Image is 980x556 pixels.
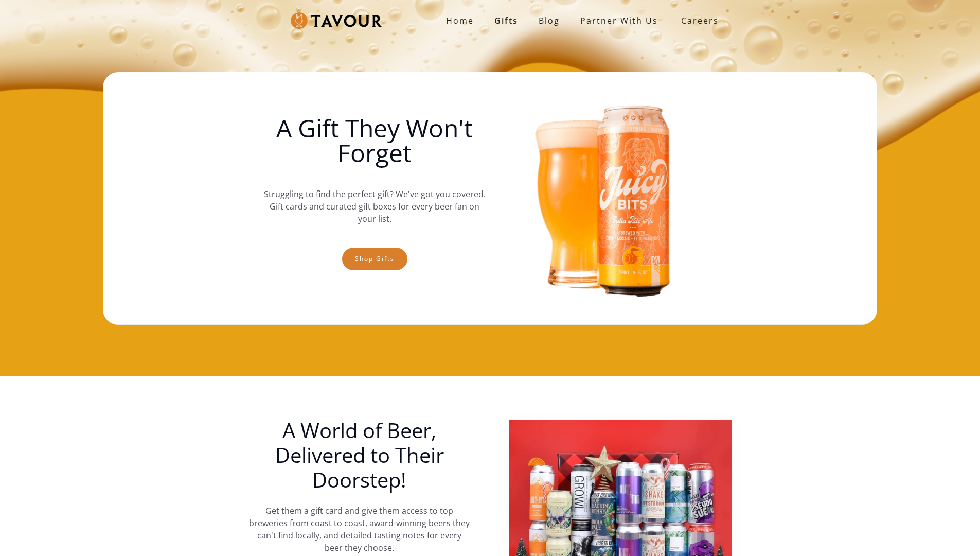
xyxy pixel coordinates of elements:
h1: A Gift They Won't Forget [263,116,486,165]
a: Careers [668,6,726,35]
a: Home [436,10,484,31]
p: Get them a gift card and give them access to top breweries from coast to coast, award-winning bee... [248,505,471,554]
p: Struggling to find the perfect gift? We've got you covered. Gift cards and curated gift boxes for... [263,178,486,235]
strong: Home [446,15,474,26]
strong: Careers [681,10,719,31]
a: partner with us [570,10,668,31]
h1: A World of Beer, Delivered to Their Doorstep! [248,418,471,492]
a: Blog [528,10,570,31]
a: Shop gifts [342,248,407,270]
a: Gifts [484,10,528,31]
